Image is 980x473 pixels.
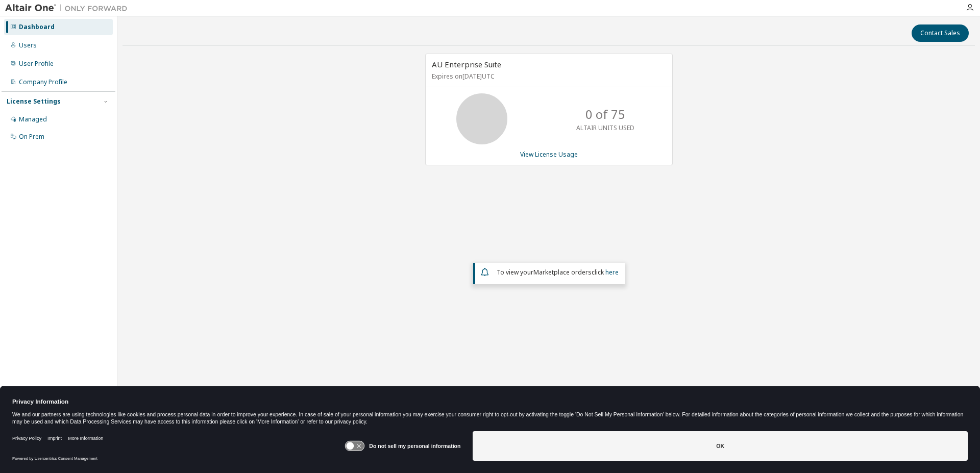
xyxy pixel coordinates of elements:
[912,24,969,42] button: Contact Sales
[19,115,47,123] div: Managed
[432,59,501,69] span: AU Enterprise Suite
[585,106,625,123] p: 0 of 75
[432,72,664,81] p: Expires on [DATE] UTC
[19,133,44,141] div: On Prem
[533,268,592,277] em: Marketplace orders
[7,97,61,106] div: License Settings
[19,41,37,49] div: Users
[520,150,578,159] a: View License Usage
[576,123,634,132] p: ALTAIR UNITS USED
[497,268,619,277] span: To view your click
[19,78,67,86] div: Company Profile
[19,23,55,31] div: Dashboard
[19,60,54,68] div: User Profile
[5,3,133,13] img: Altair One
[605,268,619,277] a: here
